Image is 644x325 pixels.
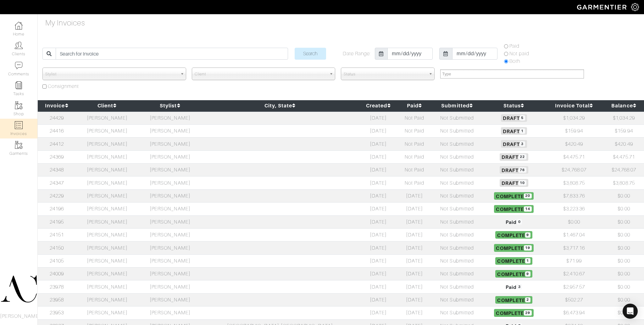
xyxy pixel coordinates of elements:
[495,296,532,304] span: Complete
[15,141,23,149] img: garments-icon-b7da505a4dc4fd61783c78ac3ca0ef83fa9d6f193b1c9dc38574b1d14d53ca28.png
[544,111,604,125] td: $1,034.29
[76,268,139,280] td: [PERSON_NAME]
[50,297,64,303] a: 23958
[544,203,604,215] td: $3,223.36
[358,280,398,293] td: [DATE]
[139,164,202,176] td: [PERSON_NAME]
[431,293,483,306] td: Not Submitted
[50,245,64,251] a: 24150
[398,215,431,228] td: [DATE]
[524,193,532,199] span: 20
[15,81,23,89] img: reminder-icon-8004d30b9f0a5d33ae49ab947aed9ed385cf756f9e5892f1edd6e32f2345188e.png
[431,228,483,241] td: Not Submitted
[509,57,520,65] label: Both
[76,215,139,228] td: [PERSON_NAME]
[139,228,202,241] td: [PERSON_NAME]
[517,219,522,225] span: 0
[623,304,638,319] div: Open Intercom Messenger
[358,254,398,267] td: [DATE]
[525,297,530,303] span: 2
[495,257,532,265] span: Complete
[76,189,139,202] td: [PERSON_NAME]
[604,268,644,280] td: $0.00
[555,103,593,109] a: Invoice Total
[50,115,64,121] a: 24429
[544,138,604,150] td: $420.49
[50,310,64,316] a: 23953
[50,206,64,212] a: 24196
[520,115,525,121] span: 5
[358,268,398,280] td: [DATE]
[398,280,431,293] td: [DATE]
[604,306,644,319] td: $0.00
[504,218,524,226] span: Paid
[431,111,483,125] td: Not Submitted
[441,103,473,109] a: Submitted
[15,101,23,109] img: garments-icon-b7da505a4dc4fd61783c78ac3ca0ef83fa9d6f193b1c9dc38574b1d14d53ca28.png
[517,284,522,290] span: 3
[431,268,483,280] td: Not Submitted
[431,176,483,189] td: Not Submitted
[139,241,202,254] td: [PERSON_NAME]
[398,306,431,319] td: [DATE]
[544,189,604,202] td: $7,833.76
[295,48,326,60] input: Search
[45,103,68,109] a: Invoice
[544,164,604,176] td: $24,768.07
[520,141,525,147] span: 3
[50,128,64,134] a: 24416
[50,141,64,147] a: 24412
[431,254,483,267] td: Not Submitted
[358,215,398,228] td: [DATE]
[500,179,528,187] span: Draft
[495,270,532,278] span: Complete
[407,103,422,109] a: Paid
[139,203,202,215] td: [PERSON_NAME]
[139,150,202,163] td: [PERSON_NAME]
[50,180,64,186] a: 24347
[431,215,483,228] td: Not Submitted
[76,293,139,306] td: [PERSON_NAME]
[431,124,483,137] td: Not Submitted
[139,268,202,280] td: [PERSON_NAME]
[343,50,371,57] label: Date Range:
[45,68,178,80] span: Stylist
[544,176,604,189] td: $3,808.75
[398,293,431,306] td: [DATE]
[76,111,139,125] td: [PERSON_NAME]
[264,103,296,109] a: City, State
[48,83,79,90] label: Consignment
[398,164,431,176] td: Not Paid
[366,103,391,109] a: Created
[76,241,139,254] td: [PERSON_NAME]
[50,193,64,199] a: 24229
[525,258,530,263] span: 1
[398,241,431,254] td: [DATE]
[358,293,398,306] td: [DATE]
[15,62,23,69] img: comment-icon-a0a6a9ef722e966f86d9cbdc48e553b5cf19dbc54f86b18d962a5391bc8f6eb6.png
[503,103,524,109] a: Status
[431,150,483,163] td: Not Submitted
[574,2,631,13] img: garmentier-logo-header-white-b43fb05a5012e4ada735d5af1a66efaba907eab6374d6393d1fbf88cb4ef424d.png
[509,42,519,50] label: Paid
[50,258,64,264] a: 24105
[139,306,202,319] td: [PERSON_NAME]
[398,254,431,267] td: [DATE]
[358,306,398,319] td: [DATE]
[431,280,483,293] td: Not Submitted
[604,111,644,125] td: $1,034.29
[358,189,398,202] td: [DATE]
[604,203,644,215] td: $0.00
[15,41,23,49] img: clients-icon-6bae9207a08558b7cb47a8932f037763ab4055f8c8b6bfacd5dc20c3e0201464.png
[139,280,202,293] td: [PERSON_NAME]
[160,103,180,109] a: Stylist
[76,138,139,150] td: [PERSON_NAME]
[358,138,398,150] td: [DATE]
[519,154,526,160] span: 22
[494,205,534,213] span: Complete
[544,228,604,241] td: $1,467.04
[494,192,534,200] span: Complete
[398,124,431,137] td: Not Paid
[604,124,644,137] td: $159.94
[524,310,532,316] span: 29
